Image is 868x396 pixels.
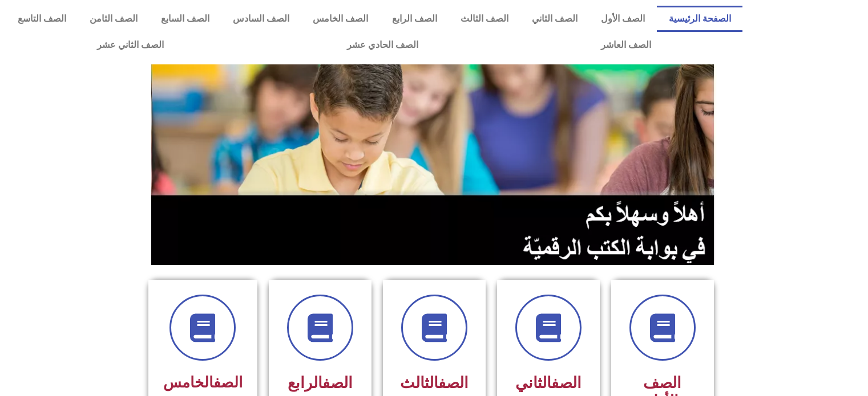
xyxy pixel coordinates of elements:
a: الصف [213,374,243,391]
span: الرابع [288,374,353,392]
a: الصف الثاني عشر [6,32,255,58]
a: الصف الثالث [449,6,520,32]
a: الصف التاسع [6,6,78,32]
a: الصف العاشر [510,32,742,58]
a: الصف الخامس [301,6,380,32]
a: الصف الثاني [520,6,589,32]
a: الصف [551,374,582,392]
a: الصف السابع [149,6,221,32]
a: الصف الرابع [380,6,449,32]
span: الثالث [400,374,469,392]
a: الصف [438,374,469,392]
span: الخامس [163,374,243,391]
a: الصف السادس [221,6,301,32]
a: الصفحة الرئيسية [657,6,742,32]
a: الصف [322,374,353,392]
a: الصف الثامن [78,6,149,32]
a: الصف الحادي عشر [255,32,509,58]
span: الثاني [515,374,582,392]
a: الصف الأول [590,6,657,32]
